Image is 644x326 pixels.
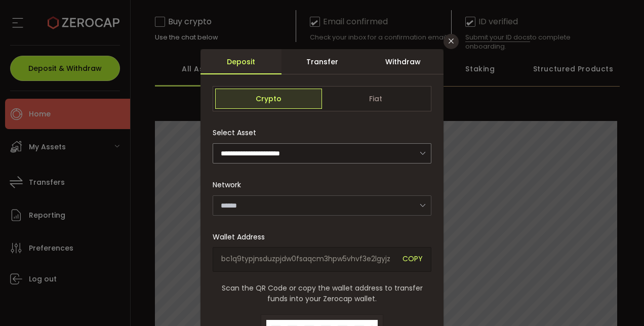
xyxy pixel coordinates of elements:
span: COPY [402,254,423,265]
label: Wallet Address [213,232,271,242]
label: Select Asset [213,128,262,138]
span: Scan the QR Code or copy the wallet address to transfer funds into your Zerocap wallet. [213,283,431,304]
div: Deposit [200,49,281,74]
label: Network [213,180,247,190]
span: Crypto [215,89,322,109]
button: Close [444,34,459,49]
iframe: Chat Widget [593,277,644,326]
span: Fiat [322,89,429,109]
div: Withdraw [363,49,444,74]
div: Transfer [281,49,363,74]
span: bc1q9typjnsduzpjdw0fsaqcm3hpw5vhvf3e2lgyjz [221,254,395,265]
